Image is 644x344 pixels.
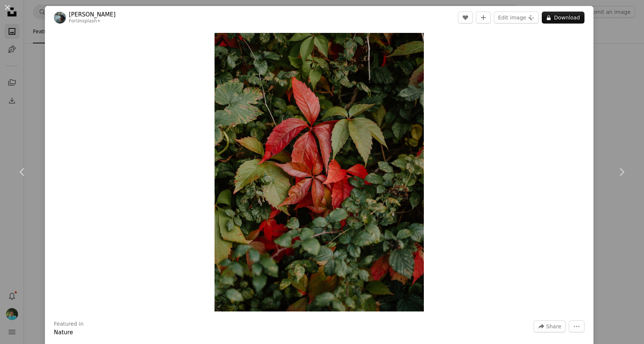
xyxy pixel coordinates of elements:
[215,33,424,311] img: Red and green leaves of a climbing plant.
[69,18,116,24] div: For
[494,12,539,24] button: Edit image
[54,320,83,328] h3: Featured in
[476,12,491,24] button: Add to Collection
[542,12,584,24] button: Download
[534,320,566,332] button: Share this image
[546,321,561,332] span: Share
[54,12,66,24] img: Go to Annie Spratt's profile
[54,329,73,336] a: Nature
[458,12,473,24] button: Like
[569,320,584,332] button: More Actions
[76,18,101,24] a: Unsplash+
[69,11,116,18] a: [PERSON_NAME]
[215,33,424,311] button: Zoom in on this image
[599,136,644,208] a: Next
